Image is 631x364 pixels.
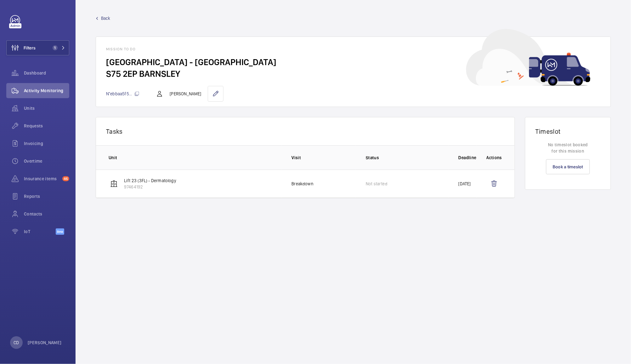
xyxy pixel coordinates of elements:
[535,142,600,154] p: No timeslot booked for this mission
[106,56,600,68] h2: [GEOGRAPHIC_DATA] - [GEOGRAPHIC_DATA]
[14,339,19,346] p: CD
[106,91,139,96] span: N°ebbaa5f5...
[291,181,313,187] p: Breakdown
[170,91,201,97] p: [PERSON_NAME]
[24,70,69,76] span: Dashboard
[466,29,590,86] img: car delivery
[546,159,590,174] a: Book a timeslot
[24,45,36,51] span: Filters
[110,180,118,188] img: elevator.svg
[24,176,60,182] span: Insurance items
[24,105,69,111] span: Units
[28,339,62,346] p: [PERSON_NAME]
[24,123,69,129] span: Requests
[24,193,69,199] span: Reports
[291,154,356,161] p: Visit
[106,127,504,135] p: Tasks
[24,140,69,147] span: Invoicing
[459,181,471,187] p: [DATE]
[124,184,176,190] p: 97464192
[106,47,600,51] h1: Mission to do
[24,158,69,164] span: Overtime
[62,176,69,181] span: 46
[106,68,600,80] h2: S75 2EP BARNSLEY
[101,15,110,21] span: Back
[366,181,387,187] p: Not started
[124,177,176,184] p: Lift 23 (3FL) - Dermatology
[109,154,281,161] p: Unit
[53,45,58,50] span: 1
[459,154,476,161] p: Deadline
[487,154,502,161] p: Actions
[6,40,69,55] button: Filters1
[56,228,64,235] span: Beta
[535,127,600,135] h1: Timeslot
[24,228,56,235] span: IoT
[366,154,448,161] p: Status
[24,87,69,94] span: Activity Monitoring
[24,211,69,217] span: Contacts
